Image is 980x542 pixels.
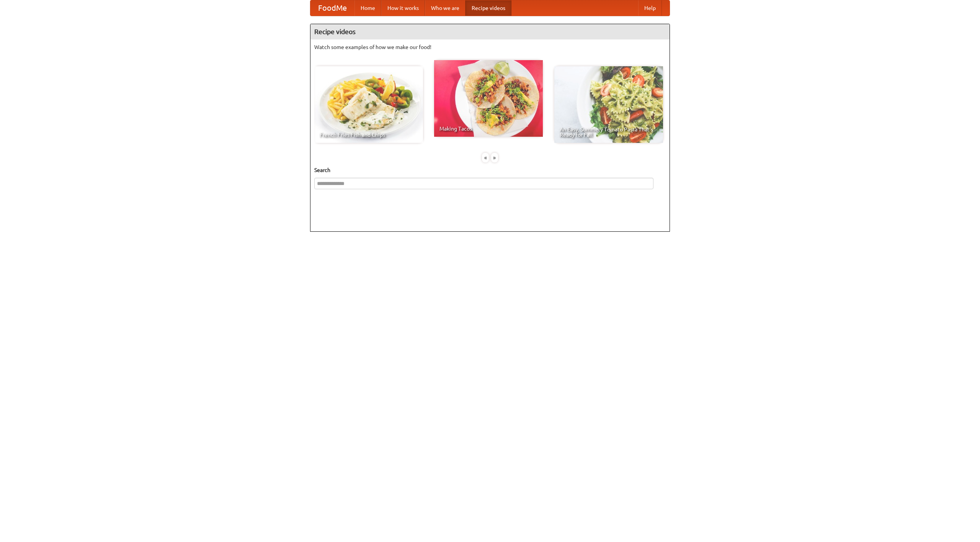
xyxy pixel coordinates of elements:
[482,153,489,162] div: «
[314,43,666,51] p: Watch some examples of how we make our food!
[491,153,498,162] div: »
[310,24,670,39] h4: Recipe videos
[314,166,666,174] h5: Search
[320,132,418,138] span: French Fries Fish and Chips
[434,60,543,137] a: Making Tacos
[465,0,511,16] a: Recipe videos
[638,0,662,16] a: Help
[381,0,425,16] a: How it works
[310,0,354,16] a: FoodMe
[314,66,423,143] a: French Fries Fish and Chips
[439,126,537,131] span: Making Tacos
[354,0,381,16] a: Home
[425,0,465,16] a: Who we are
[554,66,663,143] a: An Easy, Summery Tomato Pasta That's Ready for Fall
[560,127,658,138] span: An Easy, Summery Tomato Pasta That's Ready for Fall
